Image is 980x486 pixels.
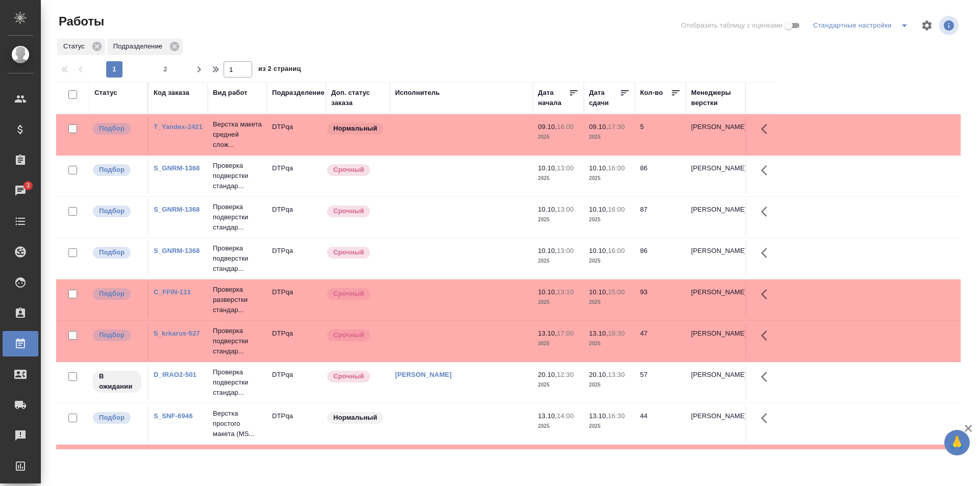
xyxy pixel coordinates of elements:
[92,328,142,342] div: Можно подбирать исполнителей
[691,246,740,256] p: [PERSON_NAME]
[589,421,630,431] p: 2025
[213,408,262,439] p: Верстка простого макета (MS...
[538,421,579,431] p: 2025
[589,380,630,390] p: 2025
[755,365,779,389] button: Здесь прячутся важные кнопки
[157,64,174,74] span: 2
[154,123,203,131] a: T_Yandex-2421
[333,247,364,258] p: Срочный
[755,158,779,183] button: Здесь прячутся важные кнопки
[608,247,625,254] p: 16:00
[635,241,686,276] td: 86
[272,88,325,98] div: Подразделение
[99,330,125,340] p: Подбор
[538,132,579,142] p: 2025
[154,412,193,420] a: S_SNF-6946
[589,88,620,108] div: Дата сдачи
[538,215,579,225] p: 2025
[267,323,326,359] td: DTPqa
[691,328,740,339] p: [PERSON_NAME]
[154,247,200,254] a: S_GNRM-1368
[589,132,630,142] p: 2025
[755,406,779,430] button: Здесь прячутся важные кнопки
[589,339,630,349] p: 2025
[333,206,364,216] p: Срочный
[94,88,117,98] div: Статус
[333,289,364,299] p: Срочный
[538,412,557,420] p: 13.10,
[113,41,166,52] p: Подразделение
[267,199,326,235] td: DTPqa
[92,246,142,260] div: Можно подбирать исполнителей
[99,165,125,175] p: Подбор
[333,123,377,134] p: Нормальный
[691,370,740,380] p: [PERSON_NAME]
[557,371,574,378] p: 12:30
[589,123,608,131] p: 09.10,
[99,123,125,134] p: Подбор
[944,430,970,455] button: 🙏
[589,371,608,378] p: 20.10,
[395,371,452,378] a: [PERSON_NAME]
[589,297,630,308] p: 2025
[213,326,262,356] p: Проверка подверстки стандар...
[267,241,326,276] td: DTPqa
[755,117,779,141] button: Здесь прячутся важные кнопки
[213,202,262,233] p: Проверка подверстки стандар...
[681,20,782,31] span: Отобразить таблицу с оценками
[99,247,125,258] p: Подбор
[538,247,557,254] p: 10.10,
[99,371,135,392] p: В ожидании
[589,256,630,266] p: 2025
[63,41,88,52] p: Статус
[608,123,625,131] p: 17:30
[755,323,779,348] button: Здесь прячутся важные кнопки
[92,411,142,425] div: Можно подбирать исполнителей
[92,287,142,301] div: Можно подбирать исполнителей
[331,88,385,108] div: Доп. статус заказа
[589,288,608,296] p: 10.10,
[333,413,377,423] p: Нормальный
[92,370,142,394] div: Исполнитель назначен, приступать к работе пока рано
[213,243,262,274] p: Проверка подверстки стандар...
[20,181,36,191] span: 3
[635,447,686,483] td: 105
[557,288,574,296] p: 13:10
[213,285,262,315] p: Проверка разверстки стандар...
[538,339,579,349] p: 2025
[755,282,779,306] button: Здесь прячутся важные кнопки
[267,447,326,483] td: DTPqa
[691,163,740,173] p: [PERSON_NAME]
[213,161,262,191] p: Проверка подверстки стандар...
[608,206,625,213] p: 16:00
[267,117,326,152] td: DTPqa
[608,412,625,420] p: 16:30
[589,329,608,337] p: 13.10,
[635,158,686,194] td: 86
[939,16,961,35] span: Посмотреть информацию
[538,380,579,390] p: 2025
[92,204,142,218] div: Можно подбирать исполнителей
[635,117,686,152] td: 5
[333,371,364,381] p: Срочный
[395,88,440,98] div: Исполнитель
[154,329,200,337] a: S_krkarus-527
[157,61,174,78] button: 2
[267,158,326,194] td: DTPqa
[538,173,579,184] p: 2025
[948,432,966,453] span: 🙏
[538,288,557,296] p: 10.10,
[635,199,686,235] td: 87
[755,447,779,472] button: Здесь прячутся важные кнопки
[92,163,142,177] div: Можно подбирать исполнителей
[557,247,574,254] p: 13:00
[635,406,686,442] td: 44
[99,206,125,216] p: Подбор
[640,88,663,98] div: Кол-во
[99,413,125,423] p: Подбор
[755,241,779,265] button: Здесь прячутся важные кнопки
[333,165,364,175] p: Срочный
[557,329,574,337] p: 17:00
[691,88,740,108] div: Менеджеры верстки
[635,323,686,359] td: 47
